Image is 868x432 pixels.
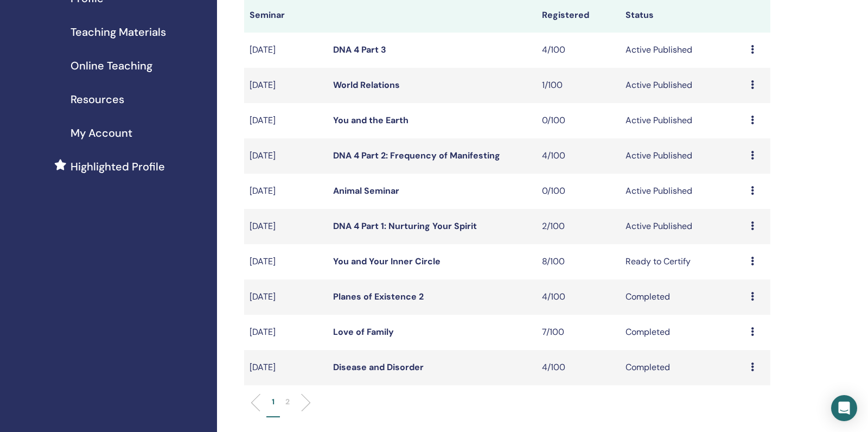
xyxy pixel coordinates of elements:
[333,79,400,91] a: World Relations
[244,315,328,350] td: [DATE]
[333,220,477,232] a: DNA 4 Part 1: Nurturing Your Spirit
[537,244,620,279] td: 8/100
[71,158,165,175] span: Highlighted Profile
[620,279,745,315] td: Completed
[537,209,620,244] td: 2/100
[285,396,290,408] p: 2
[71,58,152,74] span: Online Teaching
[537,33,620,68] td: 4/100
[537,103,620,138] td: 0/100
[620,315,745,350] td: Completed
[537,68,620,103] td: 1/100
[537,315,620,350] td: 7/100
[620,209,745,244] td: Active Published
[244,279,328,315] td: [DATE]
[333,326,394,338] a: Love of Family
[333,150,500,161] a: DNA 4 Part 2: Frequency of Manifesting
[537,174,620,209] td: 0/100
[333,185,399,196] a: Animal Seminar
[537,350,620,385] td: 4/100
[244,350,328,385] td: [DATE]
[620,68,745,103] td: Active Published
[537,279,620,315] td: 4/100
[333,256,441,267] a: You and Your Inner Circle
[244,33,328,68] td: [DATE]
[244,244,328,279] td: [DATE]
[244,174,328,209] td: [DATE]
[71,125,132,141] span: My Account
[620,350,745,385] td: Completed
[272,396,275,408] p: 1
[244,138,328,174] td: [DATE]
[620,244,745,279] td: Ready to Certify
[71,91,124,107] span: Resources
[333,361,424,373] a: Disease and Disorder
[831,395,857,421] div: Open Intercom Messenger
[244,103,328,138] td: [DATE]
[244,68,328,103] td: [DATE]
[620,33,745,68] td: Active Published
[333,44,386,55] a: DNA 4 Part 3
[244,209,328,244] td: [DATE]
[333,291,424,302] a: Planes of Existence 2
[537,138,620,174] td: 4/100
[620,138,745,174] td: Active Published
[71,24,166,40] span: Teaching Materials
[620,174,745,209] td: Active Published
[333,115,409,126] a: You and the Earth
[620,103,745,138] td: Active Published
